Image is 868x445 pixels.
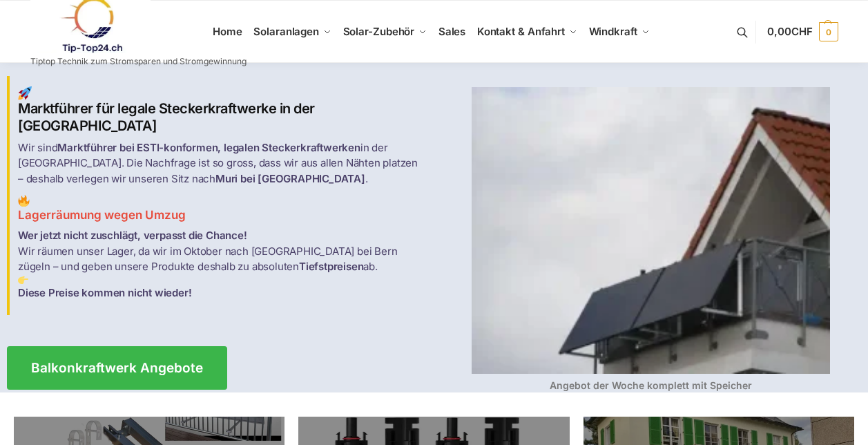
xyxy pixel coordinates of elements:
[18,286,191,299] strong: Diese Preise kommen nicht wieder!
[337,1,432,63] a: Solar-Zubehör
[18,228,426,301] p: Wir räumen unser Lager, da wir im Oktober nach [GEOGRAPHIC_DATA] bei Bern zügeln – und geben unse...
[477,25,565,38] span: Kontakt & Anfahrt
[343,25,415,38] span: Solar-Zubehör
[248,1,337,63] a: Solaranlagen
[299,260,363,273] strong: Tiefstpreisen
[583,1,655,63] a: Windkraft
[472,87,830,374] img: Home 4
[18,275,28,285] img: Home 3
[767,25,812,38] span: 0,00
[432,1,471,63] a: Sales
[30,57,247,66] p: Tiptop Technik zum Stromsparen und Stromgewinnung
[18,195,30,207] img: Home 2
[215,172,365,185] strong: Muri bei [GEOGRAPHIC_DATA]
[18,140,426,187] p: Wir sind in der [GEOGRAPHIC_DATA]. Die Nachfrage ist so gross, dass wir aus allen Nähten platzen ...
[791,25,813,38] span: CHF
[7,346,227,390] a: Balkonkraftwerk Angebote
[819,22,838,41] span: 0
[18,229,247,242] strong: Wer jetzt nicht zuschlägt, verpasst die Chance!
[18,86,426,135] h2: Marktführer für legale Steckerkraftwerke in der [GEOGRAPHIC_DATA]
[31,361,203,375] span: Balkonkraftwerk Angebote
[767,11,838,53] a: 0,00CHF 0
[438,25,466,38] span: Sales
[18,195,426,224] h3: Lagerräumung wegen Umzug
[18,86,32,100] img: Home 1
[471,1,583,63] a: Kontakt & Anfahrt
[57,141,360,154] strong: Marktführer bei ESTI-konformen, legalen Steckerkraftwerken
[253,25,319,38] span: Solaranlagen
[589,25,637,38] span: Windkraft
[550,379,752,391] strong: Angebot der Woche komplett mit Speicher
